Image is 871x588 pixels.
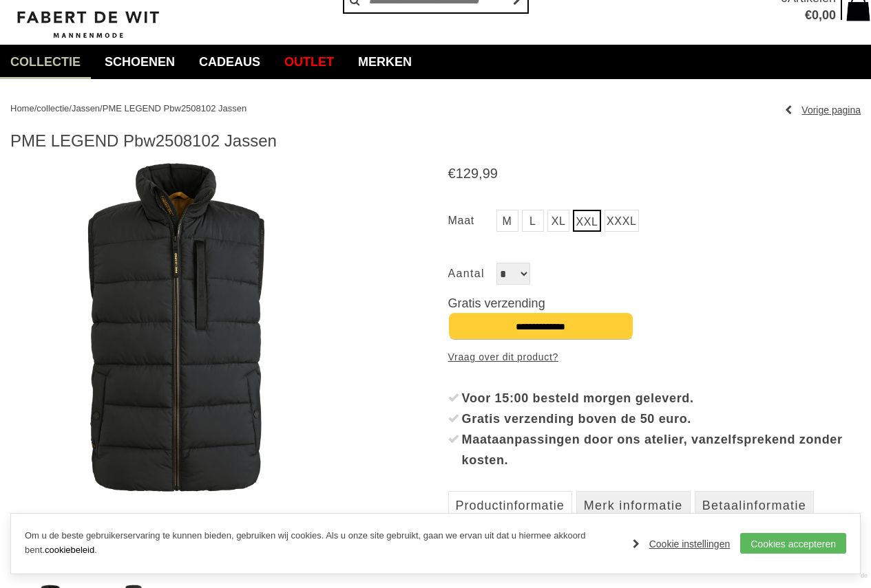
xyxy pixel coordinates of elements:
[483,166,498,181] span: 99
[69,103,72,113] span: /
[740,533,846,554] a: Cookies accepteren
[462,409,861,429] div: Gratis verzending boven de 50 euro.
[274,45,344,79] a: Outlet
[785,100,861,120] a: Vorige pagina
[45,545,94,555] a: cookiebeleid
[10,103,34,113] a: Home
[479,166,483,181] span: ,
[25,529,619,558] p: Om u de beste gebruikerservaring te kunnen bieden, gebruiken wij cookies. Als u onze site gebruik...
[10,162,342,493] img: PME LEGEND Pbw2508102 Jassen
[547,210,569,232] a: XL
[819,8,822,22] span: ,
[448,263,496,285] label: Aantal
[695,491,814,519] a: Betaalinformatie
[34,103,37,113] span: /
[189,45,271,79] a: Cadeaus
[348,45,422,79] a: Merken
[448,296,545,310] span: Gratis verzending
[94,45,185,79] a: Schoenen
[448,347,558,367] a: Vraag over dit product?
[36,103,69,113] a: collectie
[448,166,456,181] span: €
[605,210,639,232] a: XXXL
[822,8,836,22] span: 00
[448,210,861,235] ul: Maat
[456,166,479,181] span: 129
[423,162,755,493] img: PME LEGEND Pbw2508102 Jassen
[522,210,544,232] a: L
[10,131,861,151] h1: PME LEGEND Pbw2508102 Jassen
[448,491,572,519] a: Productinformatie
[72,103,100,113] a: Jassen
[100,103,103,113] span: /
[448,429,861,470] li: Maataanpassingen door ons atelier, vanzelfsprekend zonder kosten.
[103,103,247,113] a: PME LEGEND Pbw2508102 Jassen
[496,210,518,232] a: M
[812,8,819,22] span: 0
[576,491,691,519] a: Merk informatie
[805,8,812,22] span: €
[462,388,861,409] div: Voor 15:00 besteld morgen geleverd.
[573,210,600,232] a: XXL
[633,534,731,554] a: Cookie instellingen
